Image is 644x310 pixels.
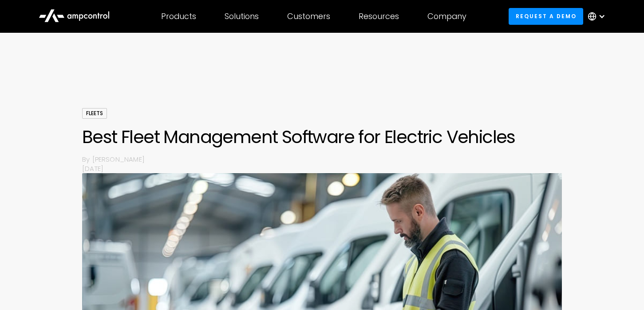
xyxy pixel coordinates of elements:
[427,12,466,21] div: Company
[161,12,196,21] div: Products
[82,126,562,147] h1: Best Fleet Management Software for Electric Vehicles
[509,8,583,24] a: Request a demo
[225,12,259,21] div: Solutions
[287,12,330,21] div: Customers
[359,12,399,21] div: Resources
[82,155,92,164] p: By
[82,164,562,173] p: [DATE]
[82,108,107,119] div: Fleets
[92,155,562,164] p: [PERSON_NAME]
